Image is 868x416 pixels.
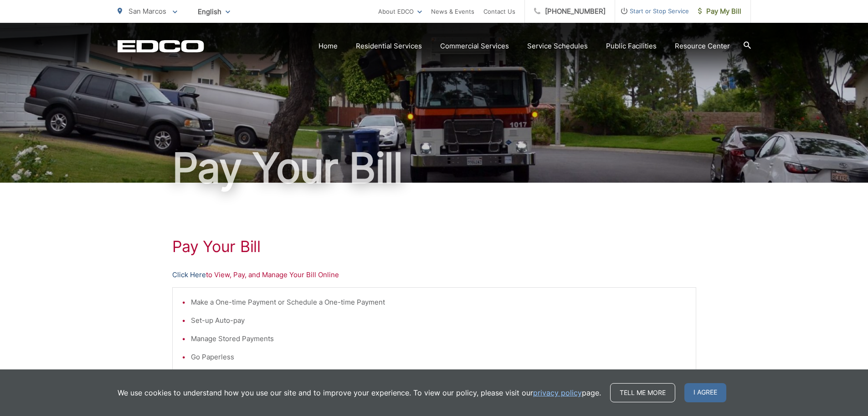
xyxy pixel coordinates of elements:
[378,6,422,17] a: About EDCO
[431,6,474,17] a: News & Events
[191,297,687,308] li: Make a One-time Payment or Schedule a One-time Payment
[318,41,338,52] a: Home
[191,4,237,20] span: English
[356,41,422,52] a: Residential Services
[527,41,588,52] a: Service Schedules
[172,269,696,280] p: to View, Pay, and Manage Your Bill Online
[118,40,204,53] a: EDCD logo. Return to the homepage.
[191,352,687,363] li: Go Paperless
[675,41,730,52] a: Resource Center
[610,383,675,402] a: Tell me more
[698,6,741,17] span: Pay My Bill
[118,387,601,398] p: We use cookies to understand how you use our site and to improve your experience. To view our pol...
[440,41,509,52] a: Commercial Services
[533,387,582,398] a: privacy policy
[128,7,166,16] span: San Marcos
[483,6,515,17] a: Contact Us
[684,383,726,402] span: I agree
[172,269,206,280] a: Click Here
[191,333,687,344] li: Manage Stored Payments
[118,145,751,191] h1: Pay Your Bill
[191,315,687,326] li: Set-up Auto-pay
[172,237,696,256] h1: Pay Your Bill
[606,41,657,52] a: Public Facilities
